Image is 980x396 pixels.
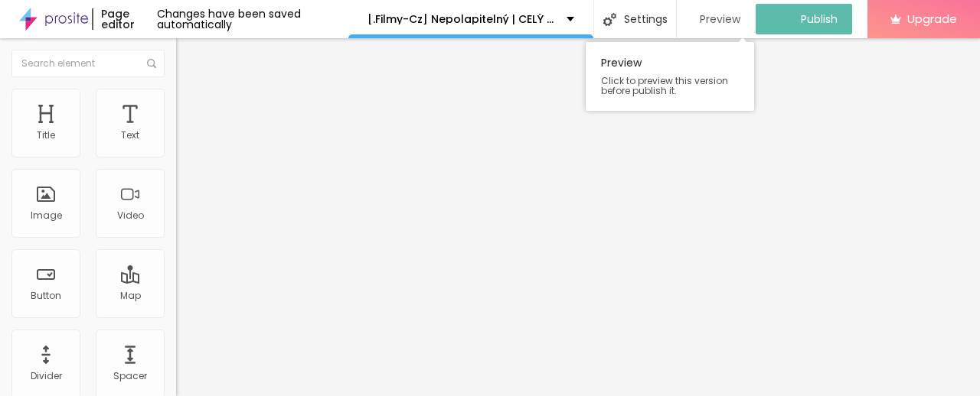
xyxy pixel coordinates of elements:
[586,42,754,111] div: Preview
[31,371,62,381] div: Divider
[157,8,348,30] div: Changes have been saved automatically
[603,13,616,26] img: Icone
[11,50,165,77] input: Search element
[31,291,61,301] div: Button
[117,210,144,221] div: Video
[147,59,156,68] img: Icone
[113,371,147,381] div: Spacer
[31,210,62,221] div: Image
[120,291,141,301] div: Map
[700,13,740,25] span: Preview
[801,13,838,25] span: Publish
[601,76,739,96] span: Click to preview this version before publish it.
[677,4,756,34] button: Preview
[121,130,139,141] div: Text
[367,14,555,24] p: [.Filmy-Cz] Nepolapitelný | CELÝ FILM 2025 ONLINE ZDARMA SK/CZ DABING I TITULKY
[907,12,957,25] span: Upgrade
[756,4,852,34] button: Publish
[176,38,980,396] iframe: Editor
[92,8,157,30] div: Page editor
[37,130,55,141] div: Title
